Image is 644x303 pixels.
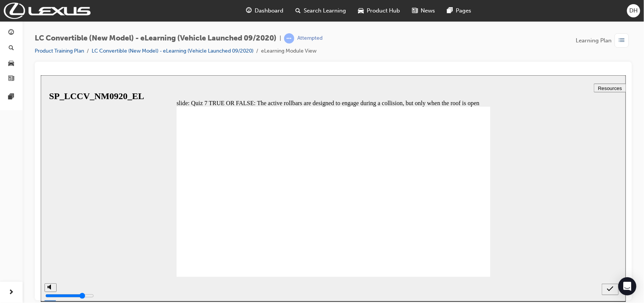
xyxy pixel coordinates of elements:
[35,34,277,43] span: LC Convertible (New Model) - eLearning (Vehicle Launched 09/2020)
[304,6,346,15] span: Search Learning
[576,36,612,45] span: Learning Plan
[561,208,578,220] button: submit
[261,47,317,56] li: eLearning Module View
[561,202,578,226] nav: slide navigation
[35,48,84,54] a: Product Training Plan
[9,60,14,67] span: car-icon
[4,208,16,217] button: volume
[290,3,352,19] a: search-iconSearch Learning
[358,6,364,16] span: car-icon
[9,30,14,36] span: guage-icon
[367,6,400,15] span: Product Hub
[630,6,638,15] span: DH
[240,3,290,19] a: guage-iconDashboard
[9,94,14,101] span: pages-icon
[5,218,53,224] input: volume
[352,3,406,19] a: car-iconProduct Hub
[9,76,14,82] span: news-icon
[421,6,435,15] span: News
[557,10,581,16] span: Resources
[246,6,252,16] span: guage-icon
[441,3,478,19] a: pages-iconPages
[284,33,294,44] span: learningRecordVerb_ATTEMPT-icon
[447,6,453,16] span: pages-icon
[412,6,418,16] span: news-icon
[406,3,441,19] a: news-iconNews
[297,35,323,42] div: Attempted
[4,202,15,226] div: misc controls
[627,4,640,17] button: DH
[619,36,625,45] span: list-icon
[618,277,636,295] div: Open Intercom Messenger
[255,6,284,15] span: Dashboard
[576,33,632,48] button: Learning Plan
[456,6,472,15] span: Pages
[9,45,14,52] span: search-icon
[296,6,301,16] span: search-icon
[4,3,91,19] img: Trak
[553,8,586,17] button: Resources
[92,48,254,54] a: LC Convertible (New Model) - eLearning (Vehicle Launched 09/2020)
[9,288,14,297] span: next-icon
[280,34,281,43] span: |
